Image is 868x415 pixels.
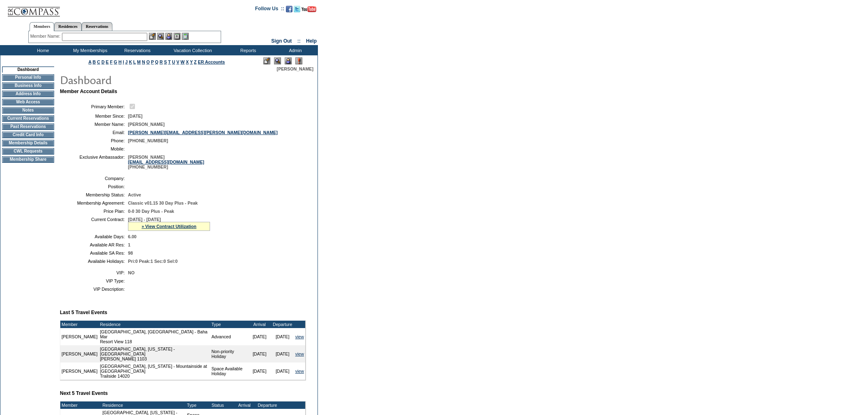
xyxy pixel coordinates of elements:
a: J [125,59,128,64]
td: Residence [101,401,186,409]
td: VIP Type: [63,278,125,283]
a: G [114,59,117,64]
a: S [164,59,167,64]
td: Phone: [63,138,125,143]
img: Reservations [174,33,180,40]
td: My Memberships [66,45,113,55]
span: Active [128,192,141,197]
td: [PERSON_NAME] [60,328,99,345]
span: [PHONE_NUMBER] [128,138,168,143]
span: Pri:0 Peak:1 Sec:0 Sel:0 [128,259,178,264]
td: Member Since: [63,114,125,119]
a: N [142,59,145,64]
td: Home [18,45,66,55]
td: Notes [2,107,54,114]
a: Members [30,22,55,31]
td: [DATE] [248,363,271,380]
td: Mobile: [63,146,125,151]
td: Web Access [2,99,54,105]
a: E [106,59,109,64]
td: Dashboard [2,66,54,73]
a: V [176,59,179,64]
td: Reports [224,45,271,55]
a: Follow us on Twitter [294,8,300,13]
span: [PERSON_NAME] [128,122,164,127]
img: Edit Mode [263,57,270,64]
td: Available SA Res: [63,251,125,255]
td: Current Contract: [63,217,125,231]
td: Available Days: [63,234,125,239]
b: Last 5 Travel Events [60,310,107,315]
a: H [119,59,122,64]
img: Subscribe to our YouTube Channel [302,6,316,12]
img: Become our fan on Facebook [286,6,292,12]
a: A [89,59,91,64]
td: VIP: [63,270,125,275]
a: C [97,59,100,64]
img: Impersonate [165,33,172,40]
td: Arrival [248,321,271,328]
td: Available AR Res: [63,242,125,247]
a: view [295,369,304,374]
td: Personal Info [2,74,54,81]
td: Follow Us :: [255,5,284,15]
img: View Mode [274,57,281,64]
td: Admin [271,45,318,55]
a: Become our fan on Facebook [286,8,292,13]
a: B [93,59,96,64]
td: Email: [63,130,125,135]
td: [DATE] [271,363,294,380]
img: b_edit.gif [149,33,156,40]
a: O [146,59,150,64]
img: Impersonate [285,57,292,64]
td: Past Reservations [2,123,54,130]
td: Exclusive Ambassador: [63,155,125,169]
span: 6.00 [128,234,137,239]
td: Position: [63,184,125,189]
td: [DATE] [248,345,271,363]
span: [DATE] [128,114,142,119]
td: Type [210,321,248,328]
b: Next 5 Travel Events [60,390,108,396]
a: [PERSON_NAME][EMAIL_ADDRESS][PERSON_NAME][DOMAIN_NAME] [128,130,278,135]
td: Vacation Collection [160,45,224,55]
img: b_calculator.gif [182,33,189,40]
td: Price Plan: [63,209,125,214]
a: view [295,351,304,356]
a: R [160,59,163,64]
a: Q [155,59,158,64]
b: Member Account Details [60,89,117,94]
td: Business Info [2,82,54,89]
td: Status [210,401,233,409]
img: Log Concern/Member Elevation [295,57,302,64]
td: Address Info [2,91,54,97]
a: M [137,59,141,64]
a: P [151,59,154,64]
img: pgTtlDashboard.gif [59,71,224,88]
td: Arrival [233,401,256,409]
a: ER Accounts [198,59,225,64]
td: Credit Card Info [2,132,54,138]
a: W [180,59,185,64]
td: Reservations [113,45,160,55]
a: view [295,334,304,339]
span: NO [128,270,135,275]
a: K [129,59,132,64]
a: Y [190,59,193,64]
td: Available Holidays: [63,259,125,264]
td: Member Name: [63,122,125,127]
td: Space Available Holiday [210,363,248,380]
td: Member [60,321,99,328]
a: X [186,59,189,64]
a: U [172,59,175,64]
span: [PERSON_NAME] [PHONE_NUMBER] [128,155,204,169]
td: [PERSON_NAME] [60,345,99,363]
td: Membership Agreement: [63,201,125,205]
a: Subscribe to our YouTube Channel [302,8,316,13]
td: Current Reservations [2,115,54,122]
td: [DATE] [271,328,294,345]
td: Member [60,401,99,409]
a: Residences [54,22,82,31]
span: :: [297,38,301,44]
a: I [123,59,124,64]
